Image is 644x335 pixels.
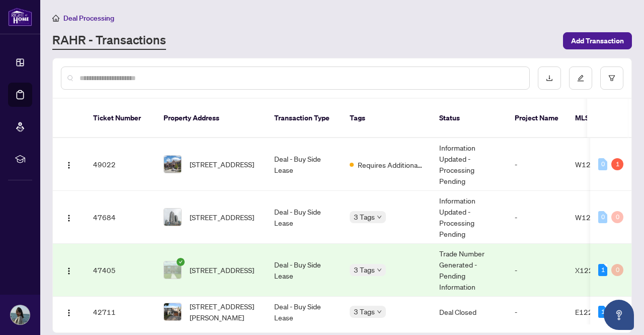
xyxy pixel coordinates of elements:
span: [STREET_ADDRESS] [190,264,254,276]
th: Status [431,99,507,138]
img: thumbnail-img [164,156,181,173]
span: 3 Tags [354,306,375,317]
button: download [538,66,561,90]
th: Ticket Number [85,99,155,138]
span: Requires Additional Docs [358,159,423,170]
button: filter [600,66,623,90]
th: Property Address [155,99,266,138]
td: - [507,191,567,244]
td: Trade Number Generated - Pending Information [431,244,507,297]
button: Logo [61,209,77,225]
div: 0 [598,158,607,170]
a: RAHR - Transactions [52,32,166,50]
span: E12223207 [575,307,615,316]
td: 49022 [85,138,155,191]
button: Add Transaction [563,32,632,49]
span: check-circle [177,258,185,266]
span: [STREET_ADDRESS] [190,212,254,223]
span: X12295580 [575,265,616,275]
img: thumbnail-img [164,261,181,279]
td: 42711 [85,297,155,327]
span: [STREET_ADDRESS] [190,159,254,170]
button: Logo [61,262,77,278]
span: edit [577,75,584,82]
img: Logo [65,267,73,275]
img: Logo [65,161,73,169]
td: - [507,138,567,191]
span: W12273768 [575,213,618,222]
img: logo [8,8,32,26]
img: Logo [65,214,73,222]
img: Profile Icon [11,305,30,324]
td: 47405 [85,244,155,297]
span: Add Transaction [571,33,624,49]
span: 3 Tags [354,264,375,276]
span: home [52,15,59,22]
button: Logo [61,156,77,172]
div: 0 [598,211,607,223]
span: down [377,215,382,220]
div: 0 [611,211,623,223]
button: Logo [61,304,77,320]
th: Transaction Type [266,99,342,138]
div: 1 [611,158,623,170]
td: - [507,244,567,297]
span: down [377,267,382,273]
img: thumbnail-img [164,303,181,320]
span: download [546,75,553,82]
span: 3 Tags [354,211,375,223]
span: filter [608,75,615,82]
td: Deal - Buy Side Lease [266,297,342,327]
td: Deal Closed [431,297,507,327]
th: Project Name [507,99,567,138]
div: 0 [611,264,623,276]
button: Open asap [604,300,634,330]
img: thumbnail-img [164,209,181,226]
button: edit [569,66,592,90]
div: 1 [598,264,607,276]
td: Information Updated - Processing Pending [431,138,507,191]
span: down [377,309,382,314]
div: 1 [598,306,607,318]
td: - [507,297,567,327]
span: Deal Processing [63,14,114,23]
td: Deal - Buy Side Lease [266,244,342,297]
td: Information Updated - Processing Pending [431,191,507,244]
td: Deal - Buy Side Lease [266,191,342,244]
img: Logo [65,309,73,317]
span: [STREET_ADDRESS][PERSON_NAME] [190,301,258,323]
td: Deal - Buy Side Lease [266,138,342,191]
td: 47684 [85,191,155,244]
span: W12289623 [575,160,618,169]
th: Tags [342,99,431,138]
th: MLS # [567,99,627,138]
